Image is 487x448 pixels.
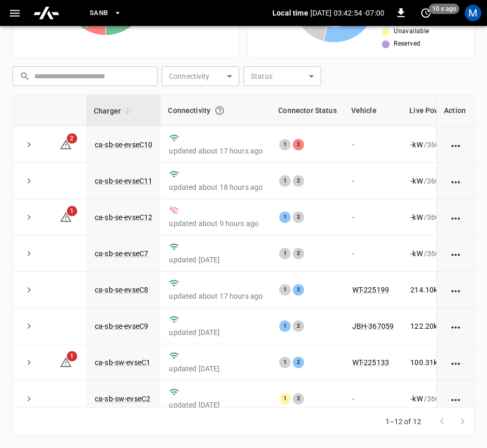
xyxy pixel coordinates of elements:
[402,95,479,127] th: Live Power
[95,141,152,149] a: ca-sb-se-evseC10
[394,39,420,49] span: Reserved
[279,175,291,187] div: 1
[95,322,148,330] a: ca-sb-se-evseC9
[465,5,481,21] div: profile-icon
[21,318,37,334] button: expand row
[449,248,462,259] div: action cell options
[210,101,229,120] button: Connection between the charger and our software.
[169,255,263,265] p: updated [DATE]
[449,212,462,222] div: action cell options
[293,284,304,296] div: 2
[344,381,403,417] td: -
[410,357,470,368] div: / 360 kW
[410,139,470,150] div: / 360 kW
[352,358,389,367] a: WT-225133
[169,400,263,410] p: updated [DATE]
[67,351,77,361] span: 1
[279,320,291,332] div: 1
[449,285,462,295] div: action cell options
[279,212,291,223] div: 1
[410,139,422,150] p: - kW
[95,395,150,403] a: ca-sb-sw-evseC2
[60,358,72,366] a: 1
[429,4,460,14] span: 10 s ago
[410,212,422,222] p: - kW
[95,286,148,294] a: ca-sb-se-evseC8
[293,212,304,223] div: 2
[95,358,150,367] a: ca-sb-sw-evseC1
[410,285,443,295] p: 214.10 kW
[394,26,429,37] span: Unavailable
[410,248,470,259] div: / 360 kW
[279,357,291,368] div: 1
[410,285,470,295] div: / 360 kW
[344,95,403,127] th: Vehicle
[21,173,37,189] button: expand row
[436,95,474,127] th: Action
[449,321,462,331] div: action cell options
[21,137,37,152] button: expand row
[169,363,263,374] p: updated [DATE]
[279,284,291,296] div: 1
[95,249,148,258] a: ca-sb-se-evseC7
[21,355,37,370] button: expand row
[344,127,403,163] td: -
[293,248,304,259] div: 2
[169,146,263,156] p: updated about 17 hours ago
[410,212,470,222] div: / 360 kW
[344,235,403,272] td: -
[95,213,152,221] a: ca-sb-se-evseC12
[21,209,37,225] button: expand row
[410,321,470,331] div: / 360 kW
[410,357,443,368] p: 100.31 kW
[410,394,422,404] p: - kW
[449,176,462,186] div: action cell options
[352,322,394,330] a: JBH-367059
[293,393,304,404] div: 2
[67,133,77,144] span: 2
[310,8,384,18] p: [DATE] 03:42:54 -07:00
[169,218,263,229] p: updated about 9 hours ago
[293,357,304,368] div: 2
[21,391,37,407] button: expand row
[279,393,291,404] div: 1
[410,176,422,186] p: - kW
[418,5,434,21] button: set refresh interval
[21,282,37,298] button: expand row
[449,357,462,368] div: action cell options
[385,416,422,427] p: 1–12 of 12
[449,394,462,404] div: action cell options
[60,213,72,221] a: 1
[169,327,263,338] p: updated [DATE]
[449,139,462,150] div: action cell options
[279,248,291,259] div: 1
[410,176,470,186] div: / 360 kW
[271,95,343,127] th: Connector Status
[293,320,304,332] div: 2
[352,286,389,294] a: WT-225199
[94,105,134,117] span: Charger
[344,163,403,199] td: -
[279,139,291,150] div: 1
[410,248,422,259] p: - kW
[85,3,126,23] button: SanB
[410,321,443,331] p: 122.20 kW
[410,394,470,404] div: / 360 kW
[169,291,263,301] p: updated about 17 hours ago
[344,199,403,235] td: -
[21,246,37,261] button: expand row
[293,175,304,187] div: 2
[168,101,264,120] div: Connectivity
[60,139,72,148] a: 2
[67,206,77,216] span: 1
[33,3,60,23] img: ampcontrol.io logo
[273,8,308,18] p: Local time
[95,177,152,185] a: ca-sb-se-evseC11
[169,182,263,192] p: updated about 18 hours ago
[293,139,304,150] div: 2
[90,7,108,19] span: SanB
